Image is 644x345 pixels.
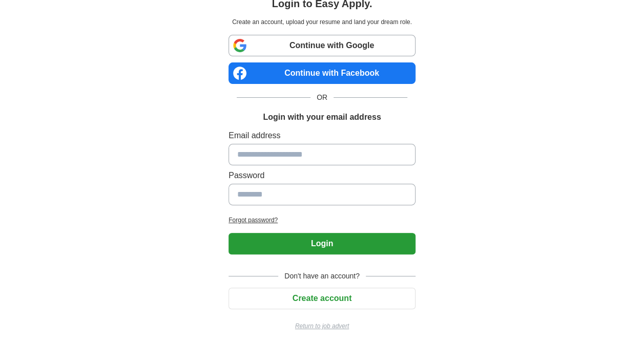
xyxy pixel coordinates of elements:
[263,111,381,123] h1: Login with your email address
[228,215,416,225] a: Forgot password?
[228,35,416,56] a: Continue with Google
[278,271,366,282] span: Don't have an account?
[228,321,416,331] a: Return to job advert
[228,169,416,182] label: Password
[228,62,416,84] a: Continue with Facebook
[228,130,416,142] label: Email address
[231,17,413,27] p: Create an account, upload your resume and land your dream role.
[310,92,334,103] span: OR
[228,288,416,309] button: Create account
[228,233,416,254] button: Login
[228,294,416,303] a: Create account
